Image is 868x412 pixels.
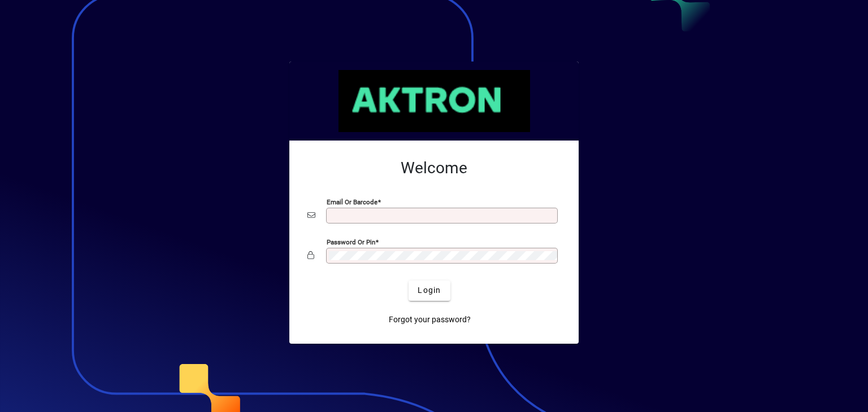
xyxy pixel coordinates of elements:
[389,314,471,326] span: Forgot your password?
[307,159,561,178] h2: Welcome
[384,310,475,330] a: Forgot your password?
[418,284,441,296] span: Login
[327,198,377,205] mat-label: Email or Barcode
[409,280,450,301] button: Login
[327,238,375,246] mat-label: Password or Pin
